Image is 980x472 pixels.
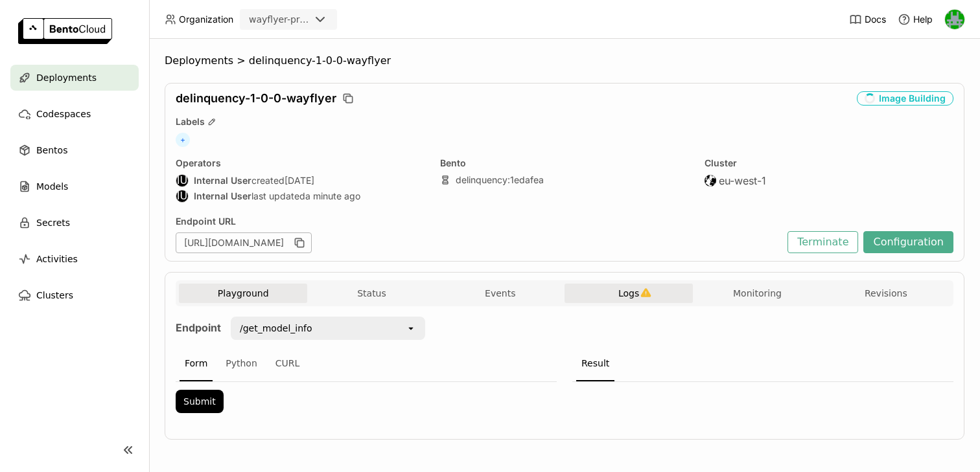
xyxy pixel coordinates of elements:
a: Models [10,174,139,199]
button: Playground [179,284,307,303]
span: eu-west-1 [719,174,766,187]
strong: Endpoint [176,321,221,334]
div: last updated [176,190,425,203]
input: Selected wayflyer-prod. [311,14,312,27]
div: Labels [176,116,953,128]
a: Activities [10,246,139,272]
img: logo [18,18,112,44]
div: Form [180,346,213,381]
div: wayflyer-prod [249,13,310,26]
div: /get_model_info [240,322,312,335]
div: Image Building [857,91,953,106]
a: Secrets [10,210,139,236]
nav: Breadcrumbs navigation [165,54,964,67]
span: Organization [179,14,233,25]
div: IU [176,175,188,186]
img: Sean Hickey [945,10,964,29]
span: a minute ago [305,190,360,202]
span: Logs [618,287,639,299]
button: Events [436,284,565,303]
svg: open [406,323,416,333]
strong: Internal User [194,175,251,186]
input: Selected /get_model_info. [314,322,315,335]
div: CURL [270,346,305,381]
button: Status [307,284,436,303]
span: Docs [865,14,886,25]
a: Docs [849,13,886,26]
span: Activities [36,251,78,267]
div: Internal User [176,190,189,203]
span: + [176,133,190,147]
div: Result [576,346,614,381]
div: Cluster [705,157,953,169]
i: loading [863,91,876,105]
button: Monitoring [693,284,821,303]
a: Deployments [10,65,139,91]
a: Codespaces [10,101,139,127]
button: Terminate [787,231,858,253]
strong: Internal User [194,190,251,202]
span: > [233,54,249,67]
span: Help [913,14,933,25]
div: Bento [440,157,689,169]
div: Endpoint URL [176,216,781,227]
span: Deployments [36,70,97,85]
span: Codespaces [36,106,91,122]
span: Clusters [36,287,73,303]
div: Python [220,346,262,381]
span: delinquency-1-0-0-wayflyer [249,54,391,67]
span: [DATE] [285,175,314,186]
button: Revisions [822,284,950,303]
a: Bentos [10,137,139,163]
button: Submit [176,390,224,413]
button: Configuration [863,231,953,253]
div: [URL][DOMAIN_NAME] [176,232,312,253]
span: Deployments [165,54,233,67]
span: Models [36,179,68,194]
span: Bentos [36,142,67,158]
span: delinquency-1-0-0-wayflyer [176,91,336,106]
div: Internal User [176,174,189,187]
div: Help [898,13,933,26]
div: Operators [176,157,425,169]
a: Clusters [10,282,139,308]
div: IU [176,190,188,202]
div: created [176,174,425,187]
a: delinquency:1edafea [456,174,544,186]
span: Secrets [36,215,70,230]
